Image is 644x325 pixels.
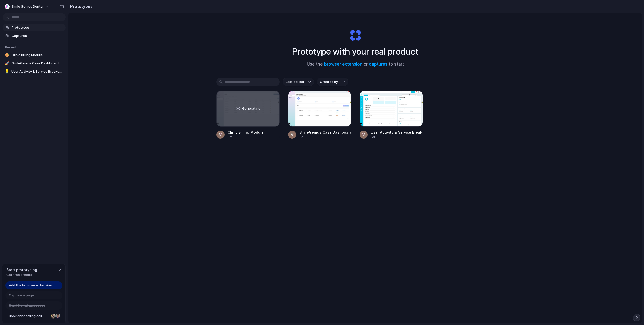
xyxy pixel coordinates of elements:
[6,272,37,277] span: Get free credits
[11,69,64,74] span: User Activity & Service Breakdown Dashboard
[3,3,51,11] button: Smile Genius Dental
[9,303,45,308] span: Send 3 chat messages
[228,135,264,140] div: 5m
[12,25,64,30] span: Prototypes
[283,78,314,86] button: Last edited
[3,24,66,31] a: Prototypes
[55,313,61,319] div: Christian Iacullo
[5,61,10,66] div: 🚀
[5,45,17,49] span: Recent
[50,313,56,319] div: Nicole Kubica
[242,106,260,111] span: Generating
[12,53,64,58] span: Clinic Billing Module
[371,135,423,140] div: 5d
[216,91,280,140] a: Clinic Billing ModuleGeneratingClinic Billing Module5m
[12,61,64,66] span: SmileGenius Case Dashboard
[299,135,351,140] div: 5d
[317,78,348,86] button: Created by
[9,314,49,319] span: Book onboarding call
[3,32,66,40] a: Captures
[3,51,66,59] a: 🎨Clinic Billing Module
[5,312,62,320] a: Book onboarding call
[286,79,304,84] span: Last edited
[307,61,404,68] span: Use the or to start
[12,4,43,9] span: Smile Genius Dental
[288,91,351,140] a: SmileGenius Case DashboardSmileGenius Case Dashboard5d
[3,60,66,67] a: 🚀SmileGenius Case Dashboard
[9,293,34,298] span: Capture a page
[369,62,387,67] a: captures
[320,79,338,84] span: Created by
[6,267,37,272] span: Start prototyping
[360,91,423,140] a: User Activity & Service Breakdown DashboardUser Activity & Service Breakdown Dashboard5d
[3,68,66,75] a: 💡User Activity & Service Breakdown Dashboard
[371,130,423,135] div: User Activity & Service Breakdown Dashboard
[299,130,351,135] div: SmileGenius Case Dashboard
[324,62,362,67] a: browser extension
[12,33,64,38] span: Captures
[5,53,10,58] div: 🎨
[292,45,418,58] h1: Prototype with your real product
[68,3,93,9] h2: Prototypes
[9,283,52,288] span: Add the browser extension
[228,130,264,135] div: Clinic Billing Module
[5,69,9,74] div: 💡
